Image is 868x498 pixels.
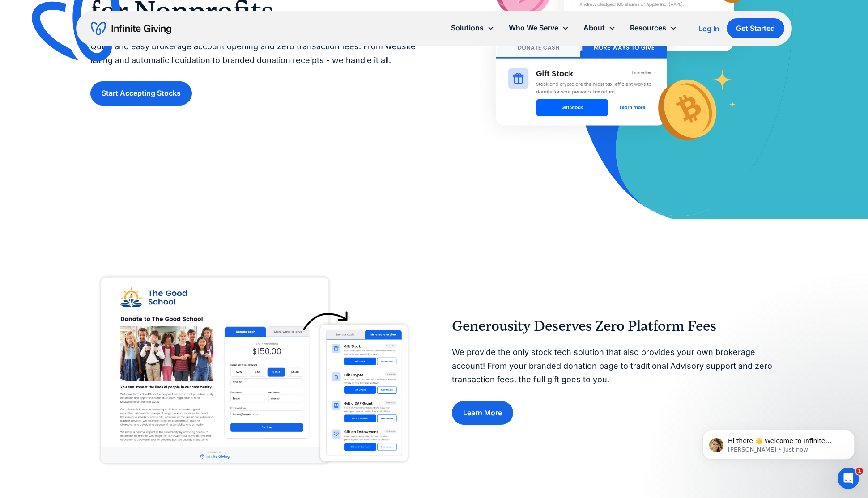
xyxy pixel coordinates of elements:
[623,18,684,38] div: Resources
[451,22,484,34] div: Solutions
[452,318,778,335] h2: Generousity Deserves Zero Platform Fees
[583,22,605,34] div: About
[689,411,868,474] iframe: Intercom notifications message
[502,18,576,38] div: Who We Serve
[444,18,502,38] div: Solutions
[727,18,784,38] a: Get Started
[91,21,171,36] a: home
[838,468,859,489] iframe: Intercom live chat
[90,81,192,105] a: Start Accepting Stocks
[576,18,623,38] div: About
[452,346,778,387] p: We provide the only stock tech solution that also provides your own brokerage account! From your ...
[698,25,719,32] div: Log In
[90,40,416,67] p: Quick and easy brokerage account opening and zero transaction fees. From website listing and auto...
[698,23,719,34] a: Log In
[90,269,416,473] img: A screenshot of Infinite Giving’s all-inclusive donation page, where you can accept stock donatio...
[856,468,863,475] span: 1
[452,401,513,425] a: Learn More
[509,22,558,34] div: Who We Serve
[630,22,666,34] div: Resources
